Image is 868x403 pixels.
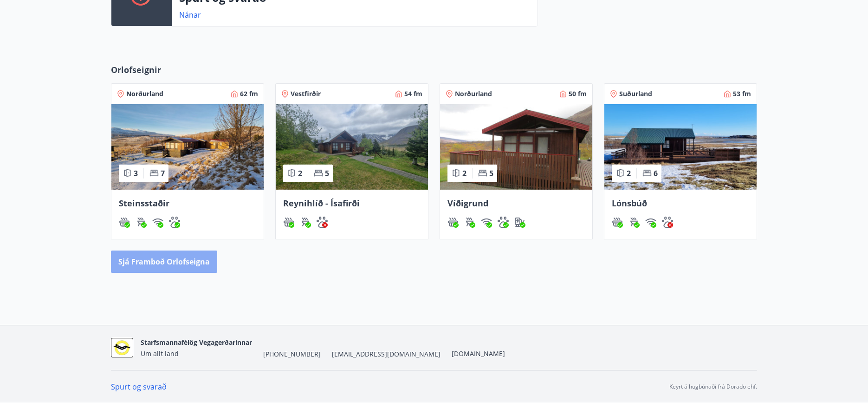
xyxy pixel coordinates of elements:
span: 5 [489,168,493,178]
span: [PHONE_NUMBER] [263,350,321,359]
img: h89QDIuHlAdpqTriuIvuEWkTH976fOgBEOOeu1mi.svg [447,217,459,228]
img: h89QDIuHlAdpqTriuIvuEWkTH976fOgBEOOeu1mi.svg [119,217,130,228]
img: h89QDIuHlAdpqTriuIvuEWkTH976fOgBEOOeu1mi.svg [612,217,623,228]
div: Þráðlaust net [645,217,656,228]
div: Gasgrill [464,217,475,228]
div: Hleðslustöð fyrir rafbíla [514,217,525,228]
img: HJRyFFsYp6qjeUYhR4dAD8CaCEsnIFYZ05miwXoh.svg [645,217,656,228]
span: Um allt land [141,349,179,358]
img: Paella dish [440,104,592,190]
span: Norðurland [126,89,163,99]
span: Víðigrund [447,198,488,209]
img: pxcaIm5dSOV3FS4whs1soiYWTwFQvksT25a9J10C.svg [317,217,328,228]
img: ZXjrS3QKesehq6nQAPjaRuRTI364z8ohTALB4wBr.svg [464,217,475,228]
span: Starfsmannafélög Vegagerðarinnar [141,338,252,347]
a: [DOMAIN_NAME] [452,349,505,358]
div: Gasgrill [136,217,147,228]
span: 3 [134,168,138,178]
img: h89QDIuHlAdpqTriuIvuEWkTH976fOgBEOOeu1mi.svg [283,217,294,228]
span: Vestfirðir [291,89,321,99]
img: Paella dish [276,104,428,190]
div: Gasgrill [628,217,640,228]
div: Heitur pottur [612,217,623,228]
div: Heitur pottur [447,217,459,228]
span: Lónsbúð [612,198,647,209]
span: 2 [298,168,302,178]
img: nH7E6Gw2rvWFb8XaSdRp44dhkQaj4PJkOoRYItBQ.svg [514,217,525,228]
div: Gasgrill [300,217,311,228]
p: Keyrt á hugbúnaði frá Dorado ehf. [669,383,757,391]
a: Nánar [179,10,201,20]
img: pxcaIm5dSOV3FS4whs1soiYWTwFQvksT25a9J10C.svg [498,217,509,228]
img: pxcaIm5dSOV3FS4whs1soiYWTwFQvksT25a9J10C.svg [169,217,180,228]
img: pxcaIm5dSOV3FS4whs1soiYWTwFQvksT25a9J10C.svg [662,217,673,228]
div: Þráðlaust net [481,217,492,228]
button: Sjá framboð orlofseigna [111,251,217,273]
span: 7 [161,168,165,178]
img: HJRyFFsYp6qjeUYhR4dAD8CaCEsnIFYZ05miwXoh.svg [152,217,163,228]
img: ZXjrS3QKesehq6nQAPjaRuRTI364z8ohTALB4wBr.svg [628,217,640,228]
img: Paella dish [604,104,757,190]
span: 6 [654,168,658,178]
span: 62 fm [240,89,258,99]
span: 53 fm [733,89,751,99]
div: Gæludýr [317,217,328,228]
a: Spurt og svarað [111,382,167,392]
span: Orlofseignir [111,64,161,76]
span: [EMAIL_ADDRESS][DOMAIN_NAME] [332,350,440,359]
div: Gæludýr [498,217,509,228]
div: Gæludýr [662,217,673,228]
span: Reynihlíð - Ísafirði [283,198,360,209]
span: 2 [462,168,466,178]
img: suBotUq1GBnnm8aIt3p4JrVVQbDVnVd9Xe71I8RX.jpg [111,338,133,358]
img: Paella dish [111,104,264,190]
img: HJRyFFsYp6qjeUYhR4dAD8CaCEsnIFYZ05miwXoh.svg [481,217,492,228]
div: Þráðlaust net [152,217,163,228]
span: Suðurland [619,89,652,99]
span: 54 fm [404,89,422,99]
span: 5 [325,168,329,178]
div: Gæludýr [169,217,180,228]
span: 50 fm [569,89,587,99]
span: Norðurland [455,89,492,99]
div: Heitur pottur [119,217,130,228]
img: ZXjrS3QKesehq6nQAPjaRuRTI364z8ohTALB4wBr.svg [300,217,311,228]
span: 2 [627,168,631,178]
span: Steinsstaðir [119,198,169,209]
div: Heitur pottur [283,217,294,228]
img: ZXjrS3QKesehq6nQAPjaRuRTI364z8ohTALB4wBr.svg [136,217,147,228]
